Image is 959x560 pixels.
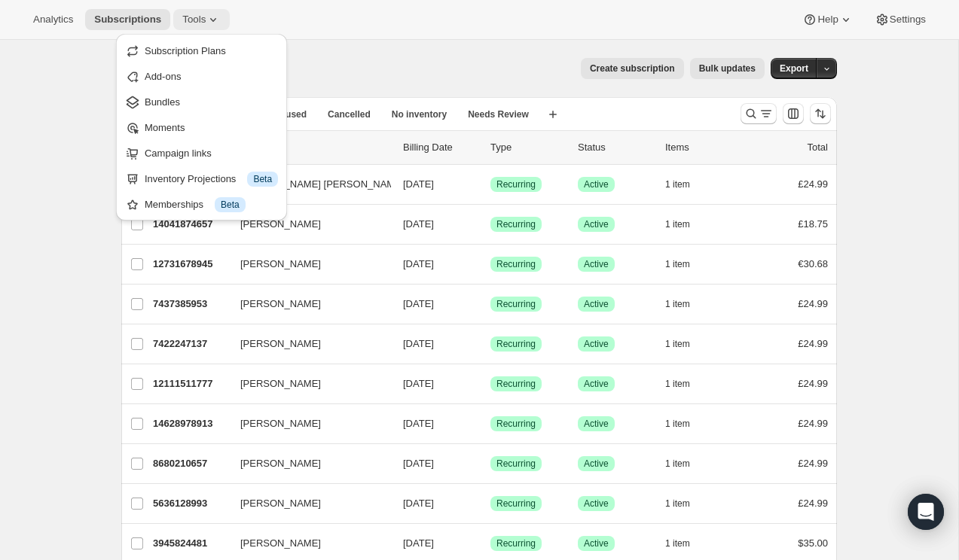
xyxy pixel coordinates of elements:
span: 1 item [665,218,690,230]
span: $35.00 [798,537,828,549]
button: Create subscription [581,58,684,79]
span: £24.99 [798,498,828,509]
div: Inventory Projections [145,172,278,187]
button: 1 item [665,493,707,514]
span: Active [584,378,609,390]
button: Create new view [541,104,565,125]
span: 1 item [665,458,690,470]
span: £18.75 [798,218,828,230]
span: Active [584,498,609,510]
span: Add-ons [145,71,181,82]
button: 1 item [665,294,707,315]
span: £24.99 [798,418,828,429]
span: 1 item [665,258,690,270]
span: 1 item [665,498,690,510]
button: Tools [173,9,230,30]
span: No inventory [392,108,447,120]
div: Memberships [145,197,278,212]
div: 12111511777[PERSON_NAME][DATE]SuccessRecurringSuccessActive1 item£24.99 [153,373,828,394]
div: 3945824481[PERSON_NAME][DATE]SuccessRecurringSuccessActive1 item$35.00 [153,533,828,554]
span: Bundles [145,96,180,108]
button: Customize table column order and visibility [783,103,804,124]
div: Items [665,140,741,155]
span: Settings [890,14,926,26]
span: Bulk updates [699,62,756,75]
span: 1 item [665,537,690,549]
span: Campaign links [145,148,212,159]
p: 12111511777 [153,376,228,391]
span: Create subscription [590,62,675,75]
span: [DATE] [403,218,434,230]
span: Active [584,298,609,310]
div: 8680210657[PERSON_NAME][DATE]SuccessRecurringSuccessActive1 item£24.99 [153,453,828,474]
span: £24.99 [798,338,828,349]
p: 7437385953 [153,297,228,312]
button: [PERSON_NAME] [PERSON_NAME] [231,172,382,196]
button: [PERSON_NAME] [231,332,382,356]
span: Recurring [496,418,536,430]
button: 1 item [665,413,707,434]
button: Subscription Plans [121,38,283,62]
button: Search and filter results [741,103,777,124]
div: IDCustomerBilling DateTypeStatusItemsTotal [153,140,828,155]
span: Active [584,178,609,190]
div: 14041874657[PERSON_NAME][DATE]SuccessRecurringSuccessActive1 item£18.75 [153,214,828,235]
button: Add-ons [121,64,283,88]
span: 1 item [665,178,690,190]
div: 7422247137[PERSON_NAME][DATE]SuccessRecurringSuccessActive1 item£24.99 [153,333,828,355]
span: Subscription Plans [145,45,226,56]
span: Recurring [496,218,536,230]
div: 5636128993[PERSON_NAME][DATE]SuccessRecurringSuccessActive1 item£24.99 [153,493,828,514]
span: [PERSON_NAME] [240,336,321,352]
span: [DATE] [403,298,434,309]
button: 1 item [665,453,707,474]
span: Export [780,62,808,75]
span: [DATE] [403,537,434,549]
span: 1 item [665,298,690,310]
button: Campaign links [121,141,283,165]
span: Analytics [33,14,73,26]
button: Analytics [24,9,82,30]
span: [PERSON_NAME] [240,456,321,471]
span: Needs Review [468,108,529,120]
p: 7422247137 [153,336,228,352]
span: £24.99 [798,458,828,469]
span: £24.99 [798,178,828,190]
button: Bundles [121,90,283,114]
span: £24.99 [798,298,828,309]
span: Beta [253,173,272,185]
button: Moments [121,115,283,139]
span: [PERSON_NAME] [240,496,321,511]
button: [PERSON_NAME] [231,412,382,436]
div: Open Intercom Messenger [908,494,944,530]
button: Settings [866,9,935,30]
span: Help [817,14,838,26]
div: 12731678945[PERSON_NAME][DATE]SuccessRecurringSuccessActive1 item€30.68 [153,254,828,275]
span: Recurring [496,458,536,470]
button: [PERSON_NAME] [231,531,382,555]
div: 7437385953[PERSON_NAME][DATE]SuccessRecurringSuccessActive1 item£24.99 [153,294,828,315]
span: [DATE] [403,498,434,509]
button: Bulk updates [690,58,765,79]
span: €30.68 [798,258,828,269]
p: 12731678945 [153,257,228,272]
span: [DATE] [403,418,434,429]
span: Active [584,258,609,270]
span: Beta [221,199,240,211]
button: Help [793,9,862,30]
p: 5636128993 [153,496,228,511]
span: Recurring [496,258,536,270]
span: Active [584,338,609,350]
button: Memberships [121,192,283,216]
button: [PERSON_NAME] [231,292,382,316]
span: Recurring [496,378,536,390]
p: Status [578,140,653,155]
button: 1 item [665,533,707,554]
span: [DATE] [403,258,434,269]
button: [PERSON_NAME] [231,212,382,236]
span: Moments [145,122,185,133]
div: Type [490,140,566,155]
p: Billing Date [403,140,478,155]
button: [PERSON_NAME] [231,492,382,516]
span: Tools [182,14,206,26]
